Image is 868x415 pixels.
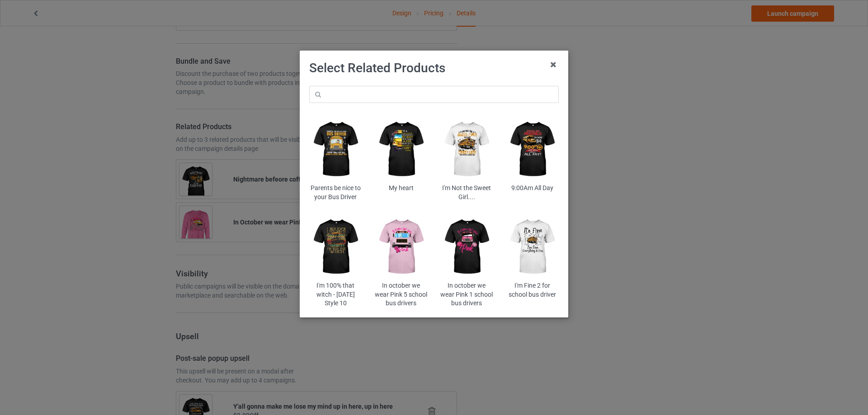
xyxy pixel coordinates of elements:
[506,184,559,193] div: 9:00Am All Day
[309,184,362,201] div: Parents be nice to your Bus Driver
[375,184,428,193] div: My heart
[506,281,559,299] div: I'm Fine 2 for school bus driver
[375,281,428,308] div: In october we wear Pink 5 school bus drivers
[309,281,362,308] div: I'm 100% that witch - [DATE] Style 10
[440,184,493,201] div: I'm Not the Sweet Girl....
[440,281,493,308] div: In october we wear Pink 1 school bus drivers
[309,60,559,76] h1: Select Related Products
